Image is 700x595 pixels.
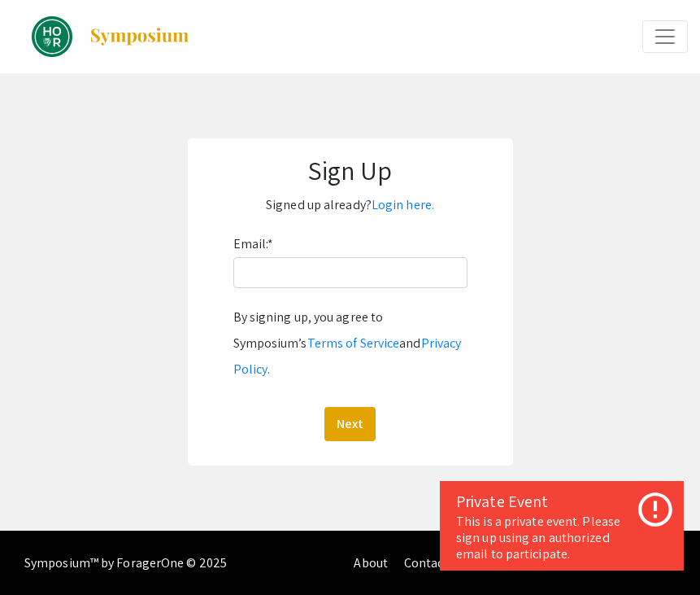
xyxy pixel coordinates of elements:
[89,27,190,46] img: Symposium by ForagerOne
[233,304,467,383] div: By signing up, you agree to Symposium’s and .
[204,192,497,218] p: Signed up already?
[233,231,274,257] label: Email:
[404,554,465,571] a: Contact Us
[204,155,497,186] h1: Sign Up
[354,554,388,571] a: About
[32,16,72,57] img: DREAMS: Spring 2024
[324,407,376,441] button: Next
[12,16,190,57] a: DREAMS: Spring 2024
[456,514,667,562] div: This is a private event. Please sign up using an authorized email to participate.
[642,20,688,53] button: Expand or Collapse Menu
[372,196,434,213] a: Login here.
[307,335,400,352] a: Terms of Service
[456,489,667,514] div: Private Event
